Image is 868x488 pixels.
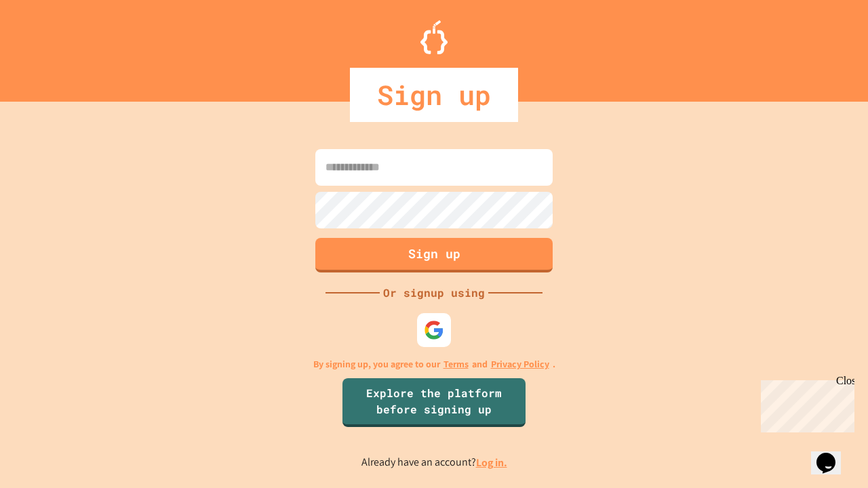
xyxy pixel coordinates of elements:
[443,357,469,371] a: Terms
[350,68,518,122] div: Sign up
[361,454,507,471] p: Already have an account?
[342,378,526,427] a: Explore the platform before signing up
[476,455,507,470] a: Log in.
[424,320,444,340] img: google-icon.svg
[5,5,94,86] div: Chat with us now!Close
[420,20,448,54] img: Logo.svg
[491,357,549,371] a: Privacy Policy
[380,285,488,301] div: Or signup using
[315,238,553,272] button: Sign up
[313,357,555,371] p: By signing up, you agree to our and .
[811,434,854,474] iframe: chat widget
[755,375,854,432] iframe: chat widget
